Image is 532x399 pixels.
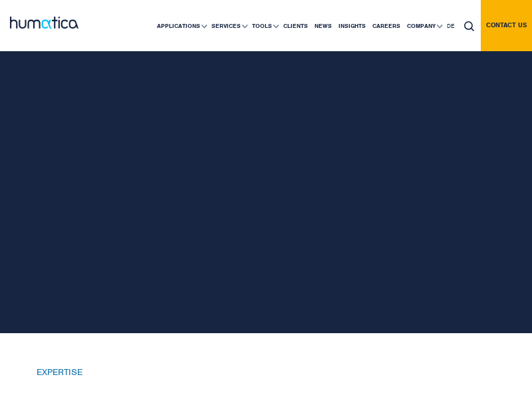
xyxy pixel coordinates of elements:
[280,1,311,51] a: Clients
[444,1,458,51] a: DE
[404,1,444,51] a: Company
[311,1,335,51] a: News
[37,367,495,378] h6: EXPERTISE
[154,1,208,51] a: Applications
[208,1,249,51] a: Services
[369,1,404,51] a: Careers
[447,22,454,30] span: DE
[10,17,78,28] img: logo
[335,1,369,51] a: Insights
[464,21,474,31] img: search_icon
[249,1,280,51] a: Tools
